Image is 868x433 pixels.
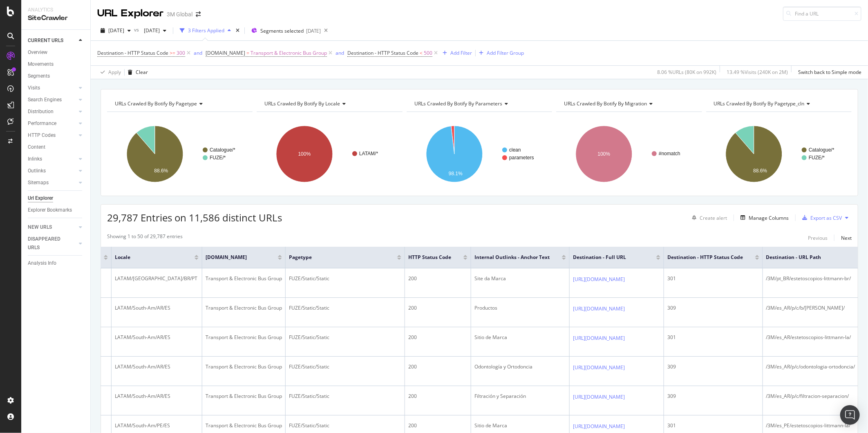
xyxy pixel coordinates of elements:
text: LATAM/* [359,151,378,156]
button: 3 Filters Applied [177,24,234,37]
a: Segments [28,72,85,80]
text: Catalogue/* [809,147,834,153]
div: 13.49 % Visits ( 240K on 2M ) [727,69,788,76]
a: [URL][DOMAIN_NAME] [573,422,625,431]
div: 301 [667,275,759,282]
a: Sitemaps [28,179,76,187]
span: pagetype [289,254,385,261]
div: Clear [136,69,148,76]
h4: URLs Crawled By Botify By pagetype_cln [712,97,844,110]
div: 309 [667,393,759,400]
div: 200 [408,363,468,371]
div: 8.06 % URLs ( 80K on 992K ) [657,69,716,76]
div: Create alert [700,214,727,221]
div: LATAM/South-Am/PE/ES [115,422,199,429]
div: and [194,49,202,56]
span: 2025 May. 11th [141,27,160,34]
h4: URLs Crawled By Botify By locale [263,97,395,110]
div: A chart. [107,118,251,190]
a: Explorer Bookmarks [28,206,85,214]
span: Segments selected [260,27,304,34]
div: Sitio de Marca [474,422,566,429]
svg: A chart. [407,118,551,190]
div: Inlinks [28,155,42,163]
div: Transport & Electronic Bus Group [206,275,282,282]
div: Search Engines [28,96,62,104]
div: 200 [408,422,468,429]
a: Visits [28,84,76,92]
div: DISAPPEARED URLS [28,235,69,252]
div: 200 [408,393,468,400]
div: Movements [28,60,54,69]
div: Transport & Electronic Bus Group [206,393,282,400]
div: Transport & Electronic Bus Group [206,304,282,312]
div: HTTP Codes [28,131,56,140]
button: Next [841,233,852,243]
span: URLs Crawled By Botify By pagetype [115,100,197,107]
h4: URLs Crawled By Botify By parameters [413,97,545,110]
div: 200 [408,275,468,282]
div: 200 [408,334,468,341]
div: Distribution [28,107,54,116]
div: Next [841,234,852,241]
div: Explorer Bookmarks [28,206,72,214]
div: NEW URLS [28,223,52,232]
button: Export as CSV [799,211,842,224]
div: Manage Columns [749,214,789,221]
a: [URL][DOMAIN_NAME] [573,305,625,313]
div: FUZE/Static/Static [289,422,401,429]
svg: A chart. [257,118,401,190]
button: Create alert [689,211,727,224]
a: CURRENT URLS [28,36,76,45]
span: URLs Crawled By Botify By migration [564,100,647,107]
button: and [194,49,202,57]
span: URLs Crawled By Botify By pagetype_cln [714,100,805,107]
div: Showing 1 to 50 of 29,787 entries [107,233,183,243]
div: Productos [474,304,566,312]
a: Content [28,143,85,152]
div: Outlinks [28,167,46,175]
button: [DATE] [97,24,134,37]
div: Odontología y Ortodoncia [474,363,566,371]
span: Destination - HTTP Status Code [97,49,168,56]
button: Switch back to Simple mode [795,66,861,79]
button: and [336,49,344,57]
input: Find a URL [783,7,861,21]
span: 500 [424,47,432,59]
div: FUZE/Static/Static [289,363,401,371]
div: 301 [667,334,759,341]
div: Open Intercom Messenger [840,405,860,425]
button: [DATE] [141,24,170,37]
div: CURRENT URLS [28,36,63,45]
span: Destination - HTTP Status Code [347,49,418,56]
span: locale [115,254,182,261]
div: 301 [667,422,759,429]
a: [URL][DOMAIN_NAME] [573,393,625,401]
text: #nomatch [659,151,680,156]
div: URL Explorer [97,7,163,20]
button: Previous [808,233,828,243]
div: Visits [28,84,40,92]
div: Switch back to Simple mode [798,69,861,76]
div: Url Explorer [28,194,53,203]
text: FUZE/* [809,155,825,161]
div: Sitemaps [28,179,49,187]
text: clean [509,147,521,153]
svg: A chart. [706,118,850,190]
span: >= [170,49,175,56]
a: Movements [28,60,85,69]
span: = [246,49,249,56]
div: FUZE/Static/Static [289,275,401,282]
div: LATAM/South-Am/AR/ES [115,304,199,312]
text: 98.1% [449,171,463,176]
div: LATAM/South-Am/AR/ES [115,363,199,371]
div: Apply [108,69,121,76]
text: 100% [598,151,611,157]
a: [URL][DOMAIN_NAME] [573,334,625,342]
a: Distribution [28,107,76,116]
span: 300 [177,47,185,59]
button: Segments selected[DATE] [248,24,321,37]
span: Internal Outlinks - Anchor Text [474,254,550,261]
button: Clear [125,66,148,79]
